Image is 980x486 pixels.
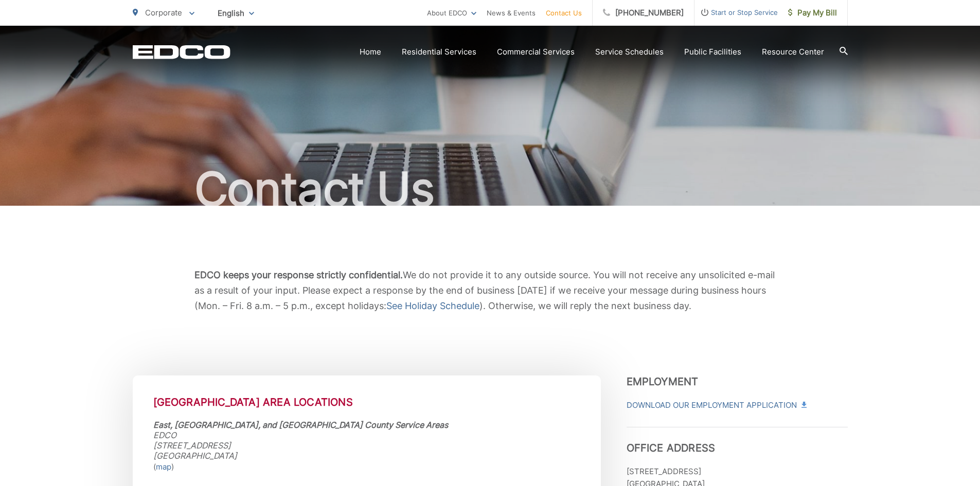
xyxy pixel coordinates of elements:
[153,420,580,461] address: EDCO [STREET_ADDRESS] [GEOGRAPHIC_DATA]
[153,461,580,473] p: ( )
[194,269,403,280] b: EDCO keeps your response strictly confidential.
[627,399,806,411] a: Download Our Employment Application
[386,298,479,314] a: See Holiday Schedule
[210,4,262,22] span: English
[153,396,580,408] h2: [GEOGRAPHIC_DATA] Area Locations
[402,46,476,58] a: Residential Services
[360,46,381,58] a: Home
[133,45,230,59] a: EDCD logo. Return to the homepage.
[627,375,848,388] h3: Employment
[595,46,664,58] a: Service Schedules
[546,7,582,19] a: Contact Us
[153,420,448,430] strong: East, [GEOGRAPHIC_DATA], and [GEOGRAPHIC_DATA] County Service Areas
[762,46,824,58] a: Resource Center
[487,7,536,19] a: News & Events
[156,461,171,473] a: map
[194,267,786,314] p: We do not provide it to any outside source. You will not receive any unsolicited e-mail as a resu...
[497,46,575,58] a: Commercial Services
[145,8,182,17] span: Corporate
[133,164,848,215] h1: Contact Us
[427,7,476,19] a: About EDCO
[684,46,741,58] a: Public Facilities
[627,427,848,454] h3: Office Address
[788,7,837,19] span: Pay My Bill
